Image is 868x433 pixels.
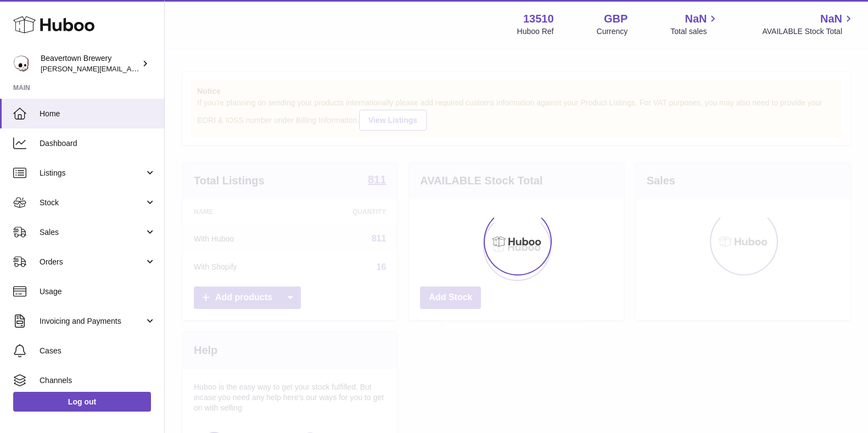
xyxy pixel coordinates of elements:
[670,26,719,37] span: Total sales
[40,109,156,119] span: Home
[41,64,279,73] span: [PERSON_NAME][EMAIL_ADDRESS][PERSON_NAME][DOMAIN_NAME]
[517,26,554,37] div: Huboo Ref
[597,26,628,37] div: Currency
[762,26,855,37] span: AVAILABLE Stock Total
[40,257,144,267] span: Orders
[40,286,156,297] span: Usage
[685,12,707,26] span: NaN
[762,12,855,37] a: NaN AVAILABLE Stock Total
[523,12,554,26] strong: 13510
[820,12,842,26] span: NaN
[670,12,719,37] a: NaN Total sales
[40,346,156,356] span: Cases
[13,392,151,412] a: Log out
[40,375,156,386] span: Channels
[40,227,144,238] span: Sales
[40,138,156,149] span: Dashboard
[40,198,144,208] span: Stock
[40,316,144,327] span: Invoicing and Payments
[13,55,30,72] img: richard.gilbert-cross@beavertownbrewery.co.uk
[40,168,144,178] span: Listings
[604,12,628,26] strong: GBP
[41,53,139,74] div: Beavertown Brewery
